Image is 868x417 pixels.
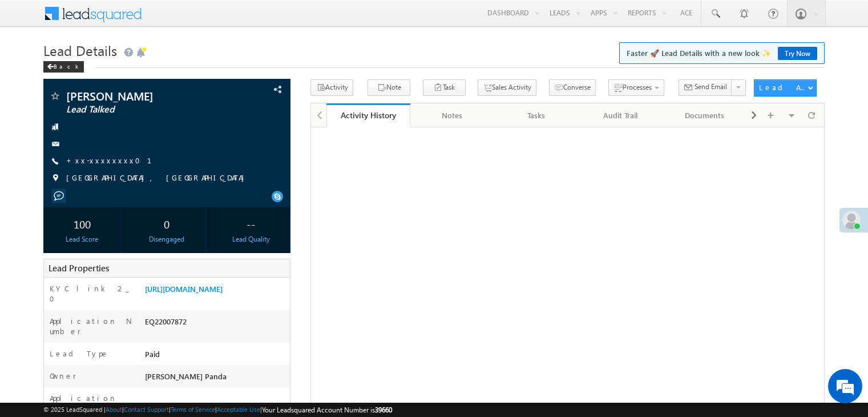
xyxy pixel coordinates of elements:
[49,262,109,274] span: Lead Properties
[310,79,353,96] button: Activity
[368,79,410,96] button: Note
[695,82,727,92] span: Send Email
[627,47,817,59] span: Faster 🚀 Lead Details with a new look ✨
[66,104,219,115] span: Lead Talked
[549,79,596,96] button: Converse
[66,90,219,102] span: [PERSON_NAME]
[46,213,118,234] div: 100
[778,47,817,60] a: Try Now
[50,316,133,336] label: Application Number
[145,371,227,381] span: [PERSON_NAME] Panda
[106,406,122,413] a: About
[50,348,109,359] label: Lead Type
[262,406,392,414] span: Your Leadsquared Account Number is
[504,109,568,122] div: Tasks
[495,103,579,127] a: Tasks
[50,283,133,304] label: KYC link 2_0
[623,83,652,91] span: Processes
[145,284,223,294] a: [URL][DOMAIN_NAME]
[326,103,410,127] a: Activity History
[46,234,118,244] div: Lead Score
[131,213,203,234] div: 0
[672,109,737,122] div: Documents
[43,61,90,70] a: Back
[142,348,290,364] div: Paid
[50,393,133,414] label: Application Status
[410,103,494,127] a: Notes
[579,103,663,127] a: Audit Trail
[142,316,290,332] div: EQ22007872
[43,41,117,59] span: Lead Details
[419,109,484,122] div: Notes
[66,155,165,165] a: +xx-xxxxxxxx01
[423,79,466,96] button: Task
[588,109,652,122] div: Audit Trail
[66,173,250,184] span: [GEOGRAPHIC_DATA], [GEOGRAPHIC_DATA]
[171,406,215,413] a: Terms of Service
[217,406,260,413] a: Acceptable Use
[663,103,747,127] a: Documents
[50,371,76,381] label: Owner
[759,82,808,93] div: Lead Actions
[215,213,287,234] div: --
[375,406,392,414] span: 39660
[131,234,203,244] div: Disengaged
[124,406,169,413] a: Contact Support
[478,79,536,96] button: Sales Activity
[43,61,84,73] div: Back
[679,79,732,96] button: Send Email
[608,79,664,96] button: Processes
[335,110,402,121] div: Activity History
[43,404,392,415] span: © 2025 LeadSquared | | | | |
[754,79,817,97] button: Lead Actions
[215,234,287,244] div: Lead Quality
